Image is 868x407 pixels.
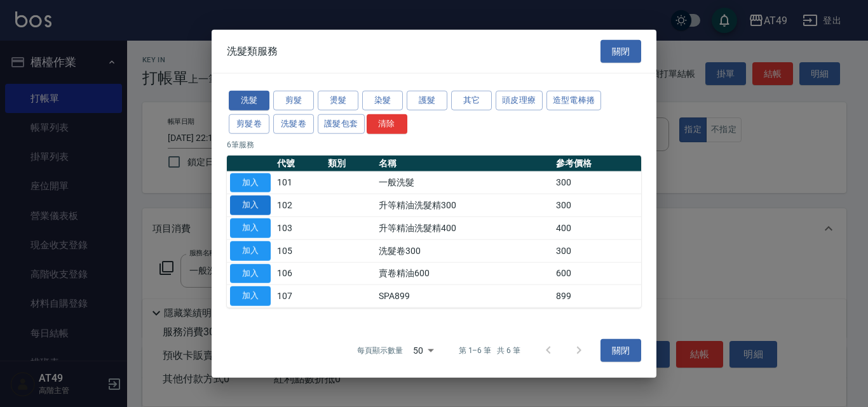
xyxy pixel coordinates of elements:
button: 染髮 [362,91,403,110]
button: 加入 [230,264,271,283]
td: 600 [553,262,641,285]
td: 300 [553,194,641,217]
button: 洗髮 [229,91,269,110]
button: 關閉 [600,39,641,63]
td: 300 [553,171,641,194]
button: 其它 [451,91,492,110]
td: 400 [553,217,641,239]
button: 加入 [230,241,271,260]
button: 加入 [230,218,271,238]
button: 護髮包套 [318,114,365,133]
td: 107 [274,284,325,307]
p: 第 1–6 筆 共 6 筆 [459,345,520,356]
button: 加入 [230,196,271,215]
button: 頭皮理療 [496,91,543,110]
th: 參考價格 [553,155,641,171]
td: 106 [274,262,325,285]
td: 升等精油洗髮精300 [376,194,552,217]
button: 護髮 [407,91,447,110]
button: 關閉 [600,339,641,363]
td: 賣卷精油600 [376,262,552,285]
button: 剪髮 [273,91,314,110]
td: 105 [274,239,325,262]
button: 造型電棒捲 [546,91,602,110]
span: 洗髮類服務 [227,44,278,57]
th: 代號 [274,155,325,171]
td: 102 [274,194,325,217]
th: 名稱 [376,155,552,171]
p: 6 筆服務 [227,138,641,150]
button: 剪髮卷 [229,114,269,133]
button: 燙髮 [318,91,358,110]
button: 洗髮卷 [273,114,314,133]
p: 每頁顯示數量 [357,345,403,356]
td: 899 [553,284,641,307]
td: 103 [274,217,325,239]
th: 類別 [325,155,376,171]
td: 升等精油洗髮精400 [376,217,552,239]
div: 50 [408,333,438,368]
td: 101 [274,171,325,194]
button: 清除 [367,114,407,133]
button: 加入 [230,173,271,192]
button: 加入 [230,286,271,306]
td: 一般洗髮 [376,171,552,194]
td: SPA899 [376,284,552,307]
td: 洗髮卷300 [376,239,552,262]
td: 300 [553,239,641,262]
